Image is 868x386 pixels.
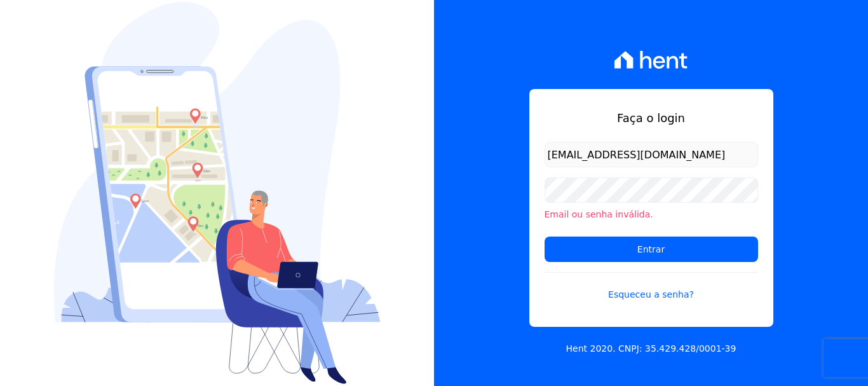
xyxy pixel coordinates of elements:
a: Esqueceu a senha? [545,272,758,301]
h1: Faça o login [545,109,758,127]
input: Entrar [545,237,758,262]
p: Hent 2020. CNPJ: 35.429.428/0001-39 [566,342,736,355]
img: Login [54,2,381,384]
li: Email ou senha inválida. [545,208,758,221]
input: Email [545,142,758,167]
